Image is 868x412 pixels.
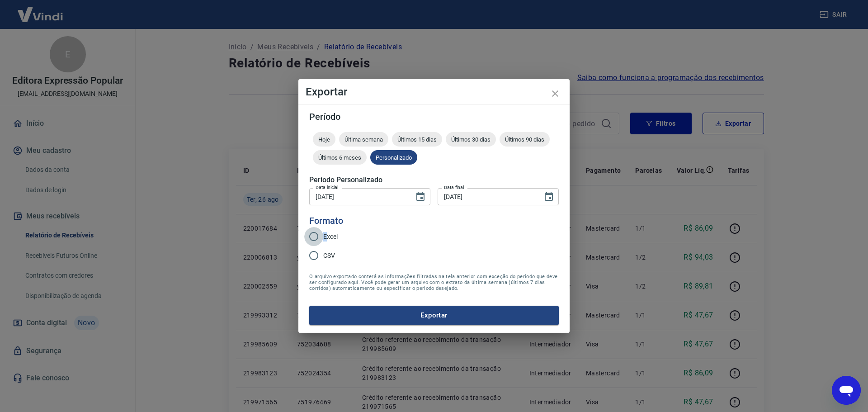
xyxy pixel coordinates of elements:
[832,376,861,405] iframe: Botão para abrir a janela de mensagens
[411,188,429,206] button: Choose date, selected date is 26 de ago de 2025
[446,136,496,143] span: Últimos 30 dias
[313,132,335,147] div: Hoje
[309,214,343,227] legend: Formato
[339,132,388,147] div: Última semana
[370,154,417,161] span: Personalizado
[309,112,559,121] h5: Período
[500,132,550,147] div: Últimos 90 dias
[339,136,388,143] span: Última semana
[323,232,338,242] span: Excel
[313,154,367,161] span: Últimos 6 meses
[309,175,559,185] h5: Período Personalizado
[370,150,417,165] div: Personalizado
[306,86,562,97] h4: Exportar
[544,83,566,104] button: close
[392,136,442,143] span: Últimos 15 dias
[323,251,335,260] span: CSV
[500,136,550,143] span: Últimos 90 dias
[540,188,558,206] button: Choose date, selected date is 26 de ago de 2025
[309,306,559,325] button: Exportar
[392,132,442,147] div: Últimos 15 dias
[316,184,339,191] label: Data inicial
[313,150,367,165] div: Últimos 6 meses
[309,188,408,205] input: DD/MM/YYYY
[309,274,559,291] span: O arquivo exportado conterá as informações filtradas na tela anterior com exceção do período que ...
[446,132,496,147] div: Últimos 30 dias
[313,136,335,143] span: Hoje
[444,184,464,191] label: Data final
[438,188,536,205] input: DD/MM/YYYY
